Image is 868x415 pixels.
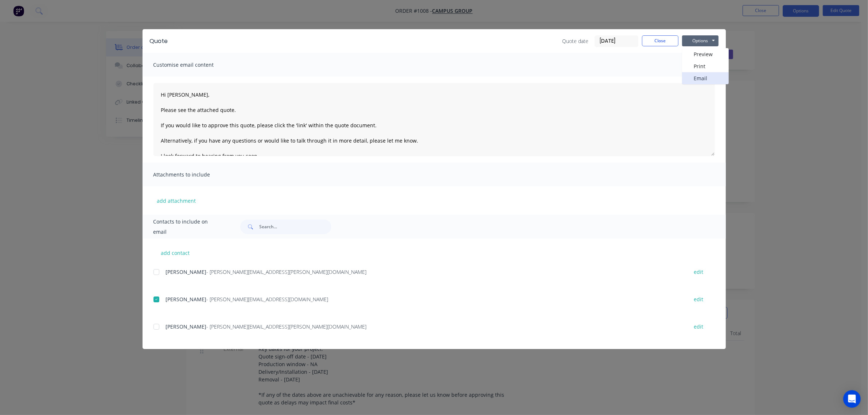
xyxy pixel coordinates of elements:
button: edit [690,322,708,331]
div: Open Intercom Messenger [843,390,861,408]
span: Customise email content [153,60,234,70]
button: edit [690,294,708,304]
button: Print [682,60,729,72]
button: Options [682,35,719,46]
textarea: Hi [PERSON_NAME], Please see the attached quote. If you would like to approve this quote, please ... [153,83,715,156]
span: [PERSON_NAME] [166,296,207,303]
div: Quote [150,37,168,46]
span: - [PERSON_NAME][EMAIL_ADDRESS][DOMAIN_NAME] [207,296,328,303]
span: - [PERSON_NAME][EMAIL_ADDRESS][PERSON_NAME][DOMAIN_NAME] [207,323,367,330]
button: add attachment [153,195,200,206]
span: Quote date [563,37,589,45]
span: [PERSON_NAME] [166,268,207,275]
button: Preview [682,48,729,60]
button: edit [690,267,708,277]
input: Search... [259,220,331,234]
span: Attachments to include [153,170,234,180]
span: - [PERSON_NAME][EMAIL_ADDRESS][PERSON_NAME][DOMAIN_NAME] [207,268,367,275]
button: Email [682,72,729,84]
button: add contact [153,247,197,258]
span: Contacts to include on email [153,217,222,237]
span: [PERSON_NAME] [166,323,207,330]
button: Close [642,35,678,46]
